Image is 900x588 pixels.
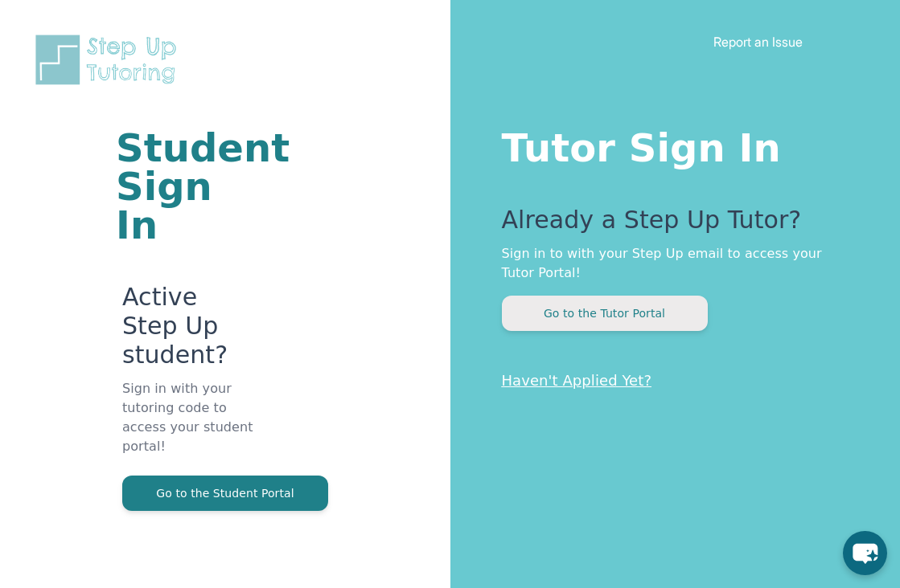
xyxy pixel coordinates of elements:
p: Sign in with your tutoring code to access your student portal! [122,379,257,476]
a: Go to the Tutor Portal [502,305,708,321]
a: Go to the Student Portal [122,485,328,500]
p: Already a Step Up Tutor? [502,206,836,244]
button: Go to the Tutor Portal [502,296,708,331]
h1: Student Sign In [116,129,257,244]
img: Step Up Tutoring horizontal logo [32,32,187,88]
p: Active Step Up student? [122,283,257,379]
p: Sign in to with your Step Up email to access your Tutor Portal! [502,244,836,283]
button: Go to the Student Portal [122,476,328,511]
a: Report an Issue [713,34,803,50]
button: chat-button [843,531,887,575]
h1: Tutor Sign In [502,122,836,167]
a: Haven't Applied Yet? [502,372,652,389]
